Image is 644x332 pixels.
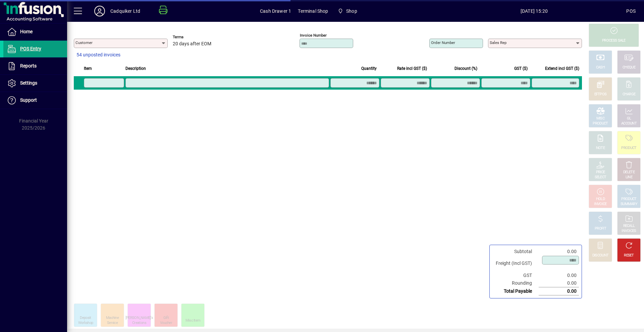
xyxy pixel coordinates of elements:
span: Cash Drawer 1 [260,6,291,16]
mat-label: Invoice number [300,33,327,38]
span: Support [20,97,37,103]
span: Home [20,29,33,34]
div: EFTPOS [594,92,607,97]
span: Discount (%) [454,65,477,72]
div: RECALL [623,224,635,229]
span: Rate incl GST ($) [397,65,427,72]
div: Deposit [80,316,91,321]
td: Rounding [492,279,539,287]
div: CASH [596,65,605,70]
mat-label: Customer [75,40,93,45]
span: 20 days after EOM [173,41,211,47]
span: [DATE] 15:20 [442,6,626,16]
mat-label: Sales rep [490,40,506,45]
div: INVOICES [622,229,636,234]
div: Cadquiker Ltd [110,6,140,16]
div: Gift [163,316,169,321]
button: 54 unposted invoices [74,49,123,61]
div: CHARGE [623,92,636,97]
div: Service [107,321,118,326]
td: Subtotal [492,248,539,255]
span: Reports [20,63,37,68]
td: 0.00 [539,279,579,287]
div: Creations [132,321,146,326]
div: PRICE [596,170,605,175]
td: Total Payable [492,287,539,295]
a: Home [3,23,67,40]
span: Description [125,65,146,72]
span: Shop [335,5,360,17]
div: Machine [106,316,119,321]
span: POS Entry [20,46,41,51]
div: CHEQUE [623,65,635,70]
span: 54 unposted invoices [76,51,120,58]
span: Terminal Shop [298,6,328,16]
span: GST ($) [514,65,528,72]
div: PROFIT [595,226,606,231]
span: Extend incl GST ($) [545,65,579,72]
a: Reports [3,58,67,75]
div: Misc Item [185,318,201,323]
mat-label: Order number [431,40,455,45]
div: NOTE [596,146,605,151]
span: Quantity [361,65,377,72]
div: ACCOUNT [621,121,637,126]
div: DISCOUNT [592,253,608,258]
td: Freight (Incl GST) [492,255,539,272]
div: Workshop [78,321,93,326]
div: POS [626,6,636,16]
span: Shop [346,6,357,16]
div: GL [627,116,631,121]
div: PRODUCT [621,146,636,151]
td: GST [492,272,539,279]
span: Settings [20,80,37,86]
span: Item [84,65,92,72]
div: INVOICE [594,202,606,207]
div: PRODUCT [593,121,608,126]
div: PROCESS SALE [602,38,626,43]
div: SUMMARY [621,202,637,207]
div: [PERSON_NAME]'s [125,316,153,321]
div: HOLD [596,197,605,202]
button: Profile [89,5,110,17]
div: MISC [596,116,604,121]
td: 0.00 [539,272,579,279]
a: Settings [3,75,67,92]
td: 0.00 [539,248,579,255]
div: DELETE [623,170,635,175]
a: Support [3,92,67,109]
span: Terms [173,35,213,39]
div: PRODUCT [621,197,636,202]
div: Voucher [160,321,172,326]
div: LINE [626,175,632,180]
td: 0.00 [539,287,579,295]
div: RESET [624,253,634,258]
div: SELECT [595,175,606,180]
